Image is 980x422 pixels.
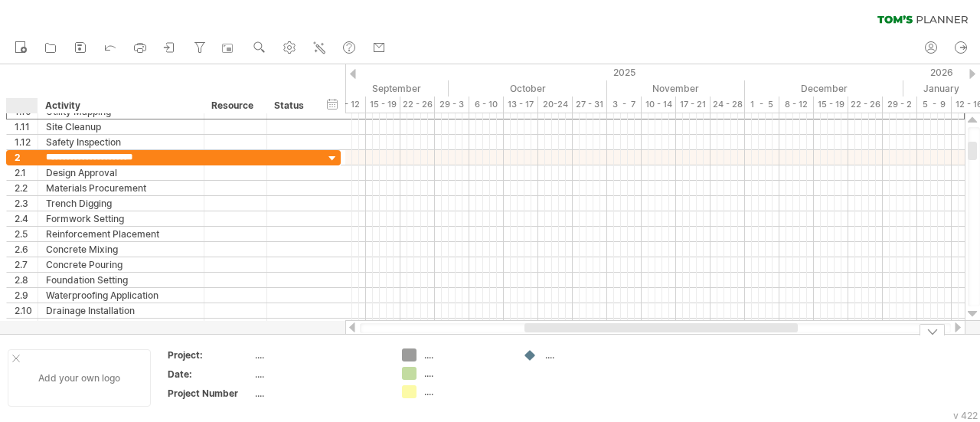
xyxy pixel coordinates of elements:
[297,80,449,97] div: September 2025
[504,97,538,113] div: 13 - 17
[607,80,745,97] div: November 2025
[168,387,252,400] div: Project Number
[15,257,38,272] div: 2.7
[15,181,38,195] div: 2.2
[46,165,196,180] div: Design Approval
[46,181,196,195] div: Materials Procurement
[8,349,151,407] div: Add your own logo
[255,348,384,361] div: ....
[15,227,38,241] div: 2.5
[745,97,779,113] div: 1 - 5
[538,97,573,113] div: 20-24
[400,97,435,113] div: 22 - 26
[211,98,258,113] div: Resource
[449,80,607,97] div: October 2025
[424,348,508,361] div: ....
[255,387,384,400] div: ....
[953,410,978,421] div: v 422
[46,319,196,333] div: Backfilling
[46,135,196,149] div: Safety Inspection
[917,97,952,113] div: 5 - 9
[424,385,508,398] div: ....
[332,97,366,113] div: 8 - 12
[15,303,38,318] div: 2.10
[168,368,252,381] div: Date:
[15,242,38,257] div: 2.6
[46,119,196,134] div: Site Cleanup
[469,97,504,113] div: 6 - 10
[15,211,38,226] div: 2.4
[435,97,469,113] div: 29 - 3
[46,242,196,257] div: Concrete Mixing
[424,367,508,380] div: ....
[46,211,196,226] div: Formwork Setting
[46,273,196,287] div: Foundation Setting
[779,97,814,113] div: 8 - 12
[366,97,400,113] div: 15 - 19
[15,319,38,333] div: 2.11
[15,165,38,180] div: 2.1
[710,97,745,113] div: 24 - 28
[15,135,38,149] div: 1.12
[15,150,38,165] div: 2
[168,348,252,361] div: Project:
[274,98,308,113] div: Status
[46,227,196,241] div: Reinforcement Placement
[46,196,196,211] div: Trench Digging
[45,98,195,113] div: Activity
[15,288,38,303] div: 2.9
[883,97,917,113] div: 29 - 2
[642,97,676,113] div: 10 - 14
[15,119,38,134] div: 1.11
[814,97,848,113] div: 15 - 19
[920,324,945,335] div: hide legend
[745,80,903,97] div: December 2025
[46,303,196,318] div: Drainage Installation
[46,257,196,272] div: Concrete Pouring
[545,348,629,361] div: ....
[255,368,384,381] div: ....
[15,273,38,287] div: 2.8
[607,97,642,113] div: 3 - 7
[573,97,607,113] div: 27 - 31
[15,196,38,211] div: 2.3
[848,97,883,113] div: 22 - 26
[46,288,196,303] div: Waterproofing Application
[676,97,710,113] div: 17 - 21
